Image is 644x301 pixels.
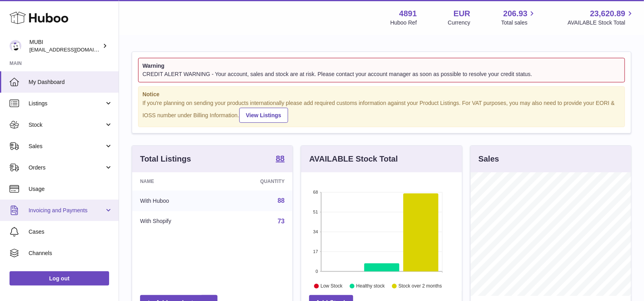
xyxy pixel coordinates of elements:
span: Channels [29,250,113,257]
h3: Sales [479,154,499,164]
text: Stock over 2 months [399,284,442,289]
strong: 4891 [399,8,417,19]
strong: 88 [276,154,285,162]
span: Invoicing and Payments [29,207,104,214]
text: 51 [313,210,318,214]
span: 206.93 [503,8,527,19]
text: 0 [316,269,318,274]
a: 23,620.89 AVAILABLE Stock Total [567,8,634,27]
span: My Dashboard [29,78,113,86]
span: Cases [29,228,113,236]
strong: EUR [454,8,470,19]
a: 88 [278,197,285,204]
th: Name [132,172,219,191]
div: Currency [448,19,471,27]
td: With Huboo [132,191,219,211]
text: 17 [313,249,318,254]
a: Log out [10,271,109,286]
a: 206.93 Total sales [501,8,536,27]
text: Low Stock [321,284,343,289]
strong: Notice [142,91,621,98]
span: Sales [29,143,104,150]
h3: AVAILABLE Stock Total [309,154,398,164]
div: Huboo Ref [390,19,417,27]
div: If you're planning on sending your products internationally please add required customs informati... [142,99,621,123]
span: Stock [29,121,104,129]
strong: Warning [142,62,621,70]
td: With Shopify [132,211,219,232]
span: Listings [29,100,104,107]
a: 88 [276,154,285,164]
a: 73 [278,218,285,225]
th: Quantity [219,172,292,191]
div: MUBI [29,38,101,53]
h3: Total Listings [140,154,191,164]
a: View Listings [239,108,288,123]
text: Healthy stock [356,284,385,289]
div: CREDIT ALERT WARNING - Your account, sales and stock are at risk. Please contact your account man... [142,70,621,78]
span: Usage [29,185,113,193]
img: shop@mubi.com [10,40,21,52]
span: 23,620.89 [590,8,625,19]
text: 68 [313,190,318,194]
span: AVAILABLE Stock Total [567,19,634,27]
text: 34 [313,229,318,234]
span: [EMAIL_ADDRESS][DOMAIN_NAME] [29,46,117,53]
span: Total sales [501,19,536,27]
span: Orders [29,164,104,171]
